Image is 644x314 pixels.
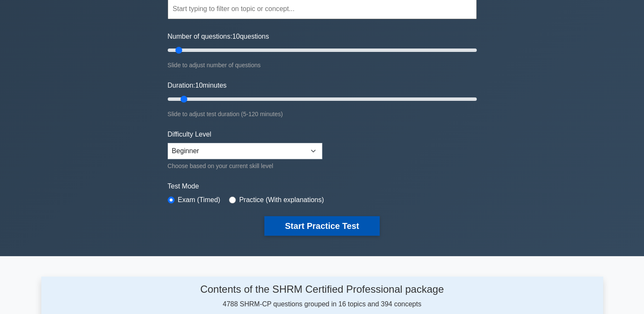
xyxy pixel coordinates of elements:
[168,31,269,42] label: Number of questions: questions
[168,109,477,119] div: Slide to adjust test duration (5-120 minutes)
[239,195,324,205] label: Practice (With explanations)
[264,216,379,236] button: Start Practice Test
[168,181,477,191] label: Test Mode
[168,161,322,171] div: Choose based on your current skill level
[168,80,227,91] label: Duration: minutes
[122,283,523,296] h4: Contents of the SHRM Certified Professional package
[122,283,523,309] div: 4788 SHRM-CP questions grouped in 16 topics and 394 concepts
[168,60,477,70] div: Slide to adjust number of questions
[168,129,212,140] label: Difficulty Level
[178,195,220,205] label: Exam (Timed)
[195,82,203,89] span: 10
[232,33,240,40] span: 10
